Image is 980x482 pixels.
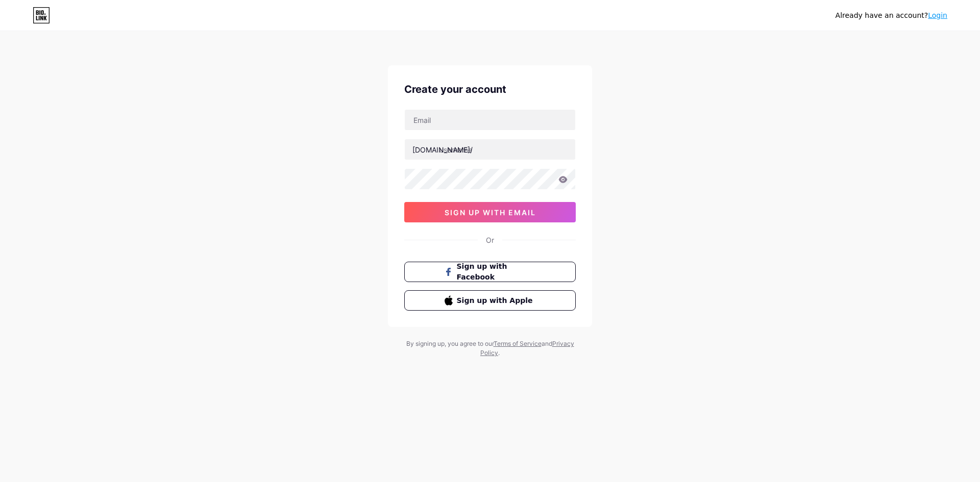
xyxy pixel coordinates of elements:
div: Create your account [404,82,576,97]
span: Sign up with Apple [457,295,536,306]
div: [DOMAIN_NAME]/ [412,144,473,155]
button: Sign up with Facebook [404,262,576,282]
button: Sign up with Apple [404,290,576,311]
span: sign up with email [445,208,536,217]
div: Or [486,235,494,245]
button: sign up with email [404,202,576,222]
div: By signing up, you agree to our and . [403,339,577,358]
div: Already have an account? [836,10,947,21]
span: Sign up with Facebook [457,261,536,283]
input: username [405,139,575,160]
input: Email [405,110,575,130]
a: Login [928,11,947,19]
a: Terms of Service [494,340,542,347]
